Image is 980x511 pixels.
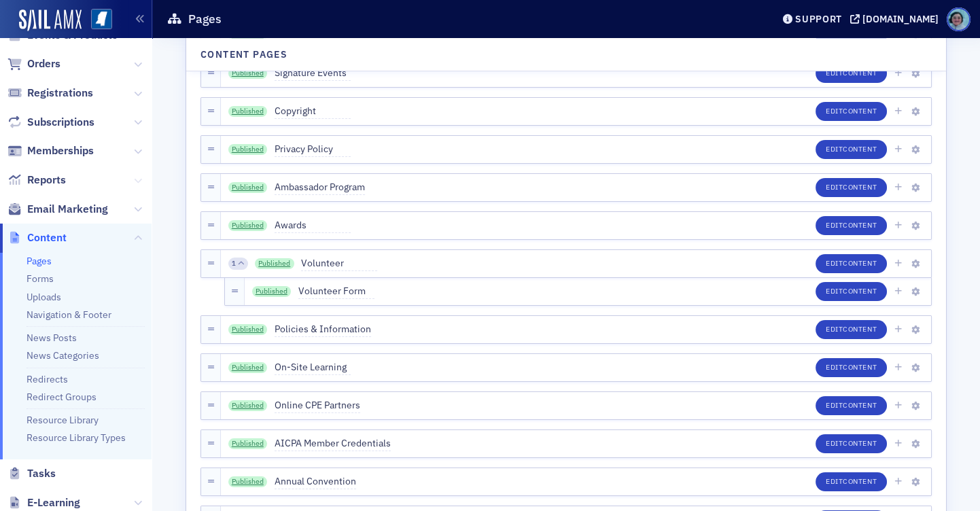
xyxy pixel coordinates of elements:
[27,332,77,344] a: News Posts
[275,180,365,195] span: Ambassador Program
[27,202,108,217] span: Email Marketing
[275,142,351,157] span: Privacy Policy
[816,320,887,339] button: EditContent
[27,391,97,403] a: Redirect Groups
[843,220,877,230] span: Content
[188,11,222,27] h1: Pages
[200,48,287,62] h4: Content Pages
[19,10,82,31] img: SailAMX
[232,259,236,268] span: 1
[7,143,94,158] a: Memberships
[843,144,877,154] span: Content
[27,255,52,267] a: Pages
[843,400,877,410] span: Content
[275,66,351,81] span: Signature Events
[843,106,877,116] span: Content
[27,56,60,71] span: Orders
[7,173,66,188] a: Reports
[275,474,356,489] span: Annual Convention
[795,13,842,25] div: Support
[816,178,887,197] button: EditContent
[843,258,877,268] span: Content
[843,182,877,192] span: Content
[228,324,268,335] a: Published
[843,476,877,486] span: Content
[275,218,351,233] span: Awards
[275,398,360,413] span: Online CPE Partners
[27,349,99,362] a: News Categories
[816,282,887,301] button: EditContent
[298,284,374,299] span: Volunteer Form
[7,466,56,481] a: Tasks
[27,431,126,444] a: Resource Library Types
[816,396,887,415] button: EditContent
[27,115,94,130] span: Subscriptions
[947,7,970,31] span: Profile
[228,182,268,193] a: Published
[27,466,56,481] span: Tasks
[816,254,887,273] button: EditContent
[27,272,54,285] a: Forms
[816,64,887,83] button: EditContent
[228,476,268,487] a: Published
[27,373,68,385] a: Redirects
[843,286,877,296] span: Content
[228,106,268,117] a: Published
[843,68,877,77] span: Content
[275,104,351,119] span: Copyright
[91,9,112,30] img: SailAMX
[7,86,93,101] a: Registrations
[27,309,111,321] a: Navigation & Footer
[275,322,371,337] span: Policies & Information
[228,68,268,79] a: Published
[255,258,294,269] a: Published
[275,436,391,451] span: AICPA Member Credentials
[843,324,877,334] span: Content
[816,102,887,121] button: EditContent
[816,472,887,491] button: EditContent
[7,115,94,130] a: Subscriptions
[82,9,112,32] a: View Homepage
[816,140,887,159] button: EditContent
[27,230,67,245] span: Content
[275,360,351,375] span: On-Site Learning
[301,256,377,271] span: Volunteer
[27,143,94,158] span: Memberships
[228,400,268,411] a: Published
[7,56,60,71] a: Orders
[27,414,99,426] a: Resource Library
[7,495,80,510] a: E-Learning
[850,14,943,24] button: [DOMAIN_NAME]
[27,173,66,188] span: Reports
[843,438,877,448] span: Content
[252,286,292,297] a: Published
[843,362,877,372] span: Content
[27,86,93,101] span: Registrations
[228,144,268,155] a: Published
[7,230,67,245] a: Content
[228,438,268,449] a: Published
[862,13,939,25] div: [DOMAIN_NAME]
[816,216,887,235] button: EditContent
[7,202,108,217] a: Email Marketing
[228,220,268,231] a: Published
[816,434,887,453] button: EditContent
[27,291,61,303] a: Uploads
[816,358,887,377] button: EditContent
[27,495,80,510] span: E-Learning
[228,362,268,373] a: Published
